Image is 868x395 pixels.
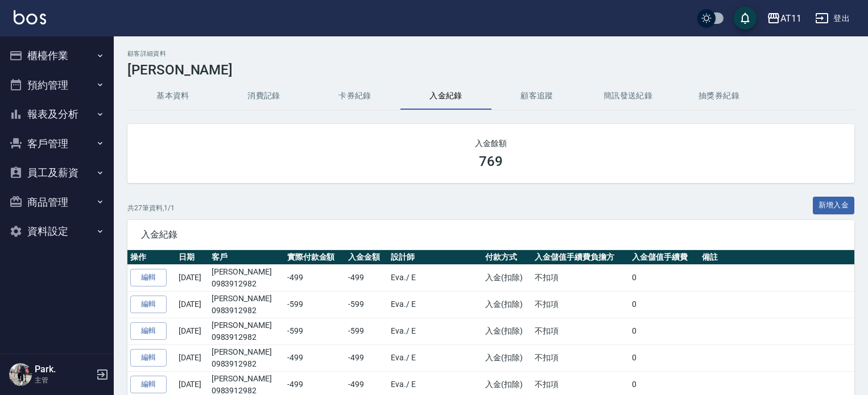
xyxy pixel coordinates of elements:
[780,11,801,26] div: AT11
[141,229,841,240] span: 入金紀錄
[813,197,855,214] button: 新增入金
[209,318,284,344] td: [PERSON_NAME]
[532,250,629,265] th: 入金儲值手續費負擔方
[629,344,699,371] td: 0
[127,250,176,265] th: 操作
[629,291,699,318] td: 0
[582,82,673,110] button: 簡訊發送紀錄
[309,82,400,110] button: 卡券紀錄
[5,70,109,100] button: 預約管理
[345,318,388,344] td: -599
[5,99,109,129] button: 報表及分析
[130,296,167,313] a: 編輯
[482,264,532,291] td: 入金(扣除)
[209,344,284,371] td: [PERSON_NAME]
[209,264,284,291] td: [PERSON_NAME]
[532,291,629,318] td: 不扣項
[127,62,854,78] h3: [PERSON_NAME]
[532,264,629,291] td: 不扣項
[762,7,806,30] button: AT11
[345,250,388,265] th: 入金金額
[130,349,167,367] a: 編輯
[284,344,345,371] td: -499
[209,250,284,265] th: 客戶
[5,41,109,70] button: 櫃檯作業
[811,8,854,29] button: 登出
[130,322,167,340] a: 編輯
[176,344,209,371] td: [DATE]
[127,203,175,213] p: 共 27 筆資料, 1 / 1
[482,291,532,318] td: 入金(扣除)
[532,318,629,344] td: 不扣項
[5,129,109,159] button: 客戶管理
[400,82,491,110] button: 入金紀錄
[388,318,482,344] td: Eva. / E
[127,50,854,57] h2: 顧客詳細資料
[284,318,345,344] td: -599
[388,291,482,318] td: Eva. / E
[345,264,388,291] td: -499
[5,158,109,188] button: 員工及薪資
[209,291,284,318] td: [PERSON_NAME]
[218,82,309,110] button: 消費記錄
[482,250,532,265] th: 付款方式
[9,363,32,386] img: Person
[130,269,167,286] a: 編輯
[284,250,345,265] th: 實際付款金額
[141,138,841,149] h2: 入金餘額
[629,250,699,265] th: 入金儲值手續費
[532,344,629,371] td: 不扣項
[5,188,109,217] button: 商品管理
[176,318,209,344] td: [DATE]
[176,291,209,318] td: [DATE]
[629,318,699,344] td: 0
[284,291,345,318] td: -599
[5,217,109,246] button: 資料設定
[482,344,532,371] td: 入金(扣除)
[176,264,209,291] td: [DATE]
[388,344,482,371] td: Eva. / E
[491,82,582,110] button: 顧客追蹤
[629,264,699,291] td: 0
[212,331,282,343] p: 0983912982
[35,364,93,375] h5: Park.
[14,10,46,24] img: Logo
[699,250,854,265] th: 備註
[345,344,388,371] td: -499
[284,264,345,291] td: -499
[127,82,218,110] button: 基本資料
[212,278,282,290] p: 0983912982
[130,376,167,393] a: 編輯
[479,153,503,169] h3: 769
[212,305,282,317] p: 0983912982
[482,318,532,344] td: 入金(扣除)
[212,358,282,370] p: 0983912982
[673,82,764,110] button: 抽獎券紀錄
[35,375,93,385] p: 主管
[388,250,482,265] th: 設計師
[734,7,757,30] button: save
[345,291,388,318] td: -599
[176,250,209,265] th: 日期
[388,264,482,291] td: Eva. / E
